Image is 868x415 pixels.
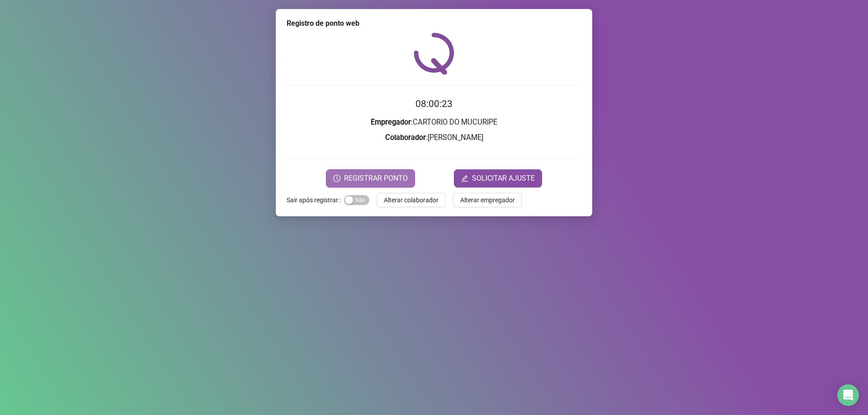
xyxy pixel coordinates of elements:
[472,173,535,184] span: SOLICITAR AJUSTE
[415,98,453,109] time: 08:00:23
[460,195,515,205] span: Alterar empregador
[287,132,581,144] h3: : [PERSON_NAME]
[287,193,344,207] label: Sair após registrar
[344,173,408,184] span: REGISTRAR PONTO
[384,195,439,205] span: Alterar colaborador
[333,175,340,182] span: clock-circle
[377,193,446,207] button: Alterar colaborador
[326,169,415,187] button: REGISTRAR PONTO
[371,118,411,126] strong: Empregador
[837,384,859,406] div: Open Intercom Messenger
[461,175,468,182] span: edit
[287,117,581,128] h3: : CARTORIO DO MUCURIPE
[454,169,542,187] button: editSOLICITAR AJUSTE
[385,133,426,142] strong: Colaborador
[414,33,454,75] img: QRPoint
[453,193,522,207] button: Alterar empregador
[287,18,581,29] div: Registro de ponto web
